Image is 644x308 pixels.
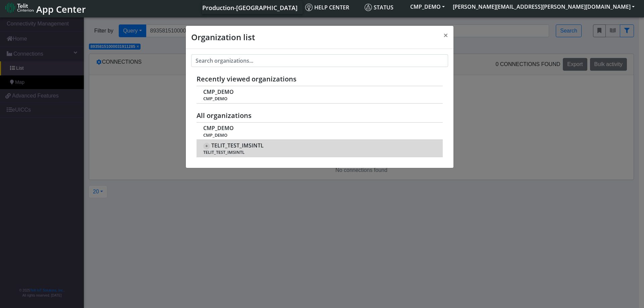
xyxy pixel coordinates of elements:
span: × [443,29,448,41]
span: Status [365,4,393,11]
a: Status [362,1,406,14]
span: CMP_DEMO [203,125,234,131]
span: CMP_DEMO [203,89,234,95]
span: App Center [36,3,86,15]
span: Production-[GEOGRAPHIC_DATA] [202,4,298,12]
span: + [203,143,210,149]
h5: Recently viewed organizations [197,75,443,83]
span: CMP_DEMO [203,133,435,138]
h5: All organizations [197,112,443,120]
span: TELIT_TEST_IMSINTL [211,142,264,149]
button: CMP_DEMO [406,1,449,13]
span: Help center [305,4,349,11]
button: [PERSON_NAME][EMAIL_ADDRESS][PERSON_NAME][DOMAIN_NAME] [449,1,639,13]
img: logo-telit-cinterion-gw-new.png [5,2,34,13]
img: knowledge.svg [305,4,313,11]
h4: Organization list [191,31,255,43]
a: Help center [303,1,362,14]
a: Your current platform instance [202,1,297,14]
a: App Center [5,0,85,15]
span: CMP_DEMO [203,96,435,101]
input: Search organizations... [191,54,448,67]
span: TELIT_TEST_IMSINTL [203,150,435,155]
img: status.svg [365,4,372,11]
